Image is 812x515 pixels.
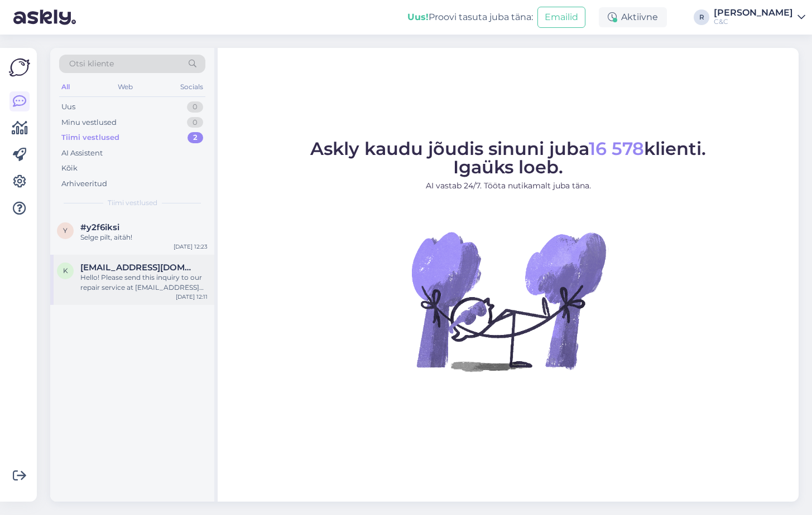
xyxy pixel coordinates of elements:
span: k [63,266,68,275]
span: Askly kaudu jõudis sinuni juba klienti. Igaüks loeb. [310,138,706,178]
span: 16 578 [589,138,644,159]
div: 0 [187,101,203,113]
div: Hello! Please send this inquiry to our repair service at [EMAIL_ADDRESS][DOMAIN_NAME] [80,273,208,293]
div: Uus [61,101,75,113]
div: AI Assistent [61,148,103,159]
div: 2 [188,132,203,143]
div: Tiimi vestlused [61,132,119,143]
div: Minu vestlused [61,117,117,128]
div: Proovi tasuta juba täna: [407,11,533,24]
span: y [63,226,68,235]
div: All [59,80,72,94]
div: Kõik [61,163,78,174]
div: [PERSON_NAME] [714,8,793,17]
span: Otsi kliente [69,58,114,70]
div: [DATE] 12:23 [174,242,208,251]
div: Socials [178,80,205,94]
div: R [694,9,709,25]
div: Web [116,80,135,94]
p: AI vastab 24/7. Tööta nutikamalt juba täna. [310,180,706,192]
span: ksustraus@icloud.com [80,263,196,273]
b: Uus! [407,12,429,22]
div: C&C [714,17,793,26]
a: [PERSON_NAME]C&C [714,8,805,26]
div: [DATE] 12:11 [176,293,208,301]
span: #y2f6iksi [80,222,119,232]
div: Selge pilt, aitäh! [80,232,208,242]
img: Askly Logo [9,57,30,78]
button: Emailid [537,7,585,28]
span: Tiimi vestlused [108,198,157,208]
div: Aktiivne [599,7,667,27]
div: Arhiveeritud [61,178,107,190]
div: 0 [187,117,203,128]
img: No Chat active [408,201,609,401]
